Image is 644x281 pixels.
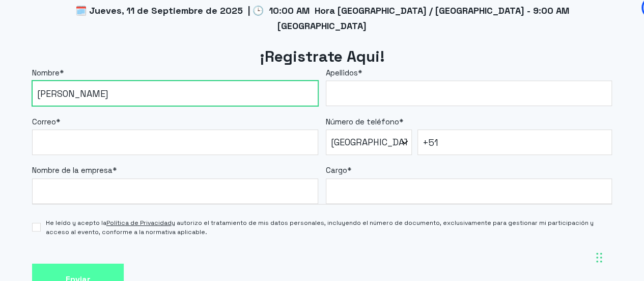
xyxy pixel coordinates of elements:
[106,219,172,227] a: Política de Privacidad
[461,150,644,281] iframe: Chat Widget
[32,117,56,126] span: Correo
[326,68,358,78] span: Apellidos
[32,68,60,78] span: Nombre
[32,46,612,67] h2: ¡Registrate Aqui!
[596,242,602,273] div: Arrastrar
[461,150,644,281] div: Widget de chat
[326,117,399,126] span: Número de teléfono
[326,165,347,175] span: Cargo
[46,218,612,237] span: He leído y acepto la y autorizo el tratamiento de mis datos personales, incluyendo el número de d...
[75,5,569,32] span: 🗓️ Jueves, 11 de Septiembre de 2025 | 🕒 10:00 AM Hora [GEOGRAPHIC_DATA] / [GEOGRAPHIC_DATA] - 9:0...
[32,223,40,232] input: He leído y acepto laPolítica de Privacidady autorizo el tratamiento de mis datos personales, incl...
[32,165,113,175] span: Nombre de la empresa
